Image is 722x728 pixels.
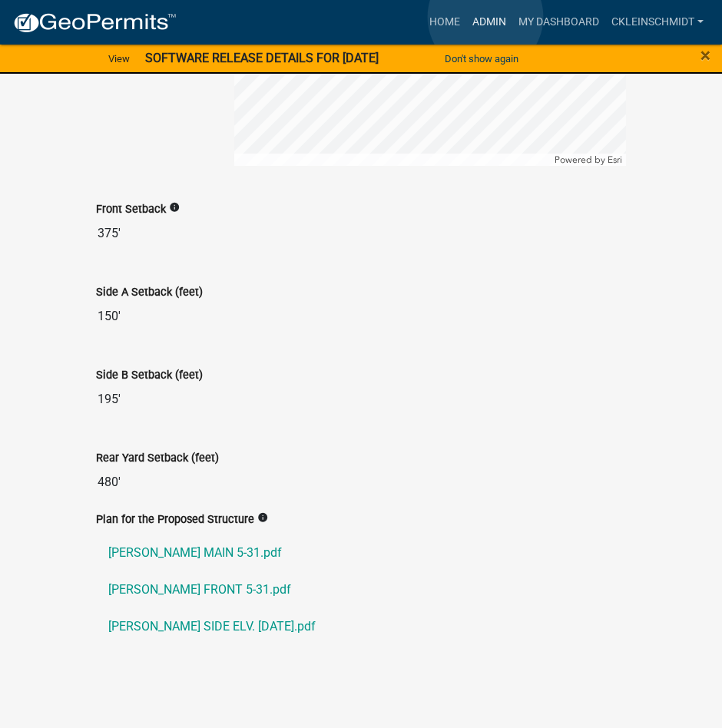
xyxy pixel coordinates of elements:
a: Esri [608,154,622,165]
span: × [700,45,710,66]
label: Side A Setback (feet) [96,287,203,298]
a: Home [423,8,466,37]
i: info [257,512,268,523]
a: [PERSON_NAME] MAIN 5-31.pdf [96,534,626,571]
label: Side B Setback (feet) [96,370,203,381]
button: Close [700,46,710,65]
i: info [169,202,180,213]
a: Admin [466,8,512,37]
a: My Dashboard [512,8,605,37]
div: Powered by [551,154,626,166]
label: Plan for the Proposed Structure [96,515,254,525]
a: ckleinschmidt [605,8,710,37]
a: View [102,46,136,71]
label: Front Setback [96,204,166,215]
button: Don't show again [439,46,525,71]
a: [PERSON_NAME] SIDE ELV. [DATE].pdf [96,608,626,645]
a: [PERSON_NAME] FRONT 5-31.pdf [96,571,626,608]
label: Rear Yard Setback (feet) [96,453,219,464]
strong: SOFTWARE RELEASE DETAILS FOR [DATE] [145,51,379,65]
